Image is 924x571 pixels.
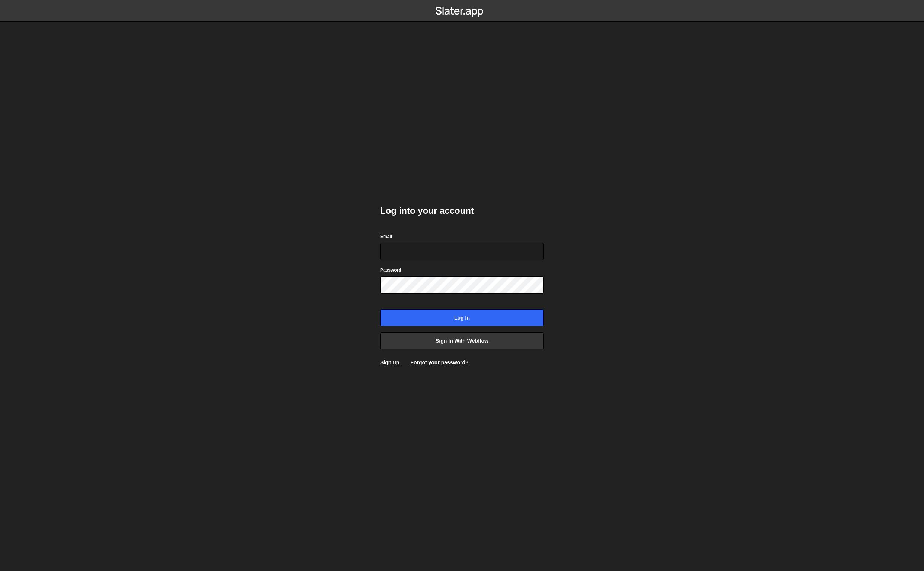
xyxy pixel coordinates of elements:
label: Email [380,233,392,240]
a: Sign up [380,359,399,365]
a: Sign in with Webflow [380,332,544,349]
label: Password [380,266,401,274]
input: Log in [380,309,544,326]
h2: Log into your account [380,205,544,217]
a: Forgot your password? [410,359,468,365]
